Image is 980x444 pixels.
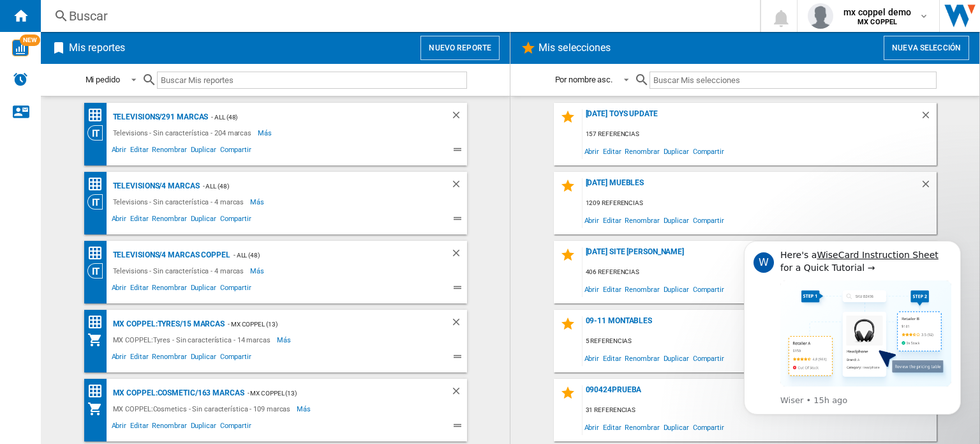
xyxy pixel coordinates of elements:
[450,316,467,332] div: Borrar
[150,282,188,297] span: Renombrar
[110,144,129,159] span: Abrir
[87,245,110,261] div: Matriz de precios
[150,420,188,435] span: Renombrar
[87,176,110,192] div: Matriz de precios
[189,420,218,435] span: Duplicar
[583,247,920,264] div: [DATE] site [PERSON_NAME]
[583,280,602,298] span: Abrir
[583,126,937,142] div: 157 referencias
[218,420,253,435] span: Compartir
[110,263,251,279] div: Televisions - Sin característica - 4 marcas
[150,351,188,366] span: Renombrar
[450,178,467,194] div: Borrar
[808,3,833,29] img: profile.jpg
[601,349,623,367] span: Editar
[110,178,200,194] div: Televisions/4 marcas
[110,109,209,125] div: Televisions/291 marcas
[662,349,691,367] span: Duplicar
[297,401,313,417] span: Más
[110,385,244,401] div: MX COPPEL:Cosmetic/163 marcas
[218,213,253,228] span: Compartir
[110,125,258,141] div: Televisions - Sin característica - 204 marcas
[85,75,120,84] div: Mi pedido
[662,418,691,436] span: Duplicar
[87,401,110,417] div: Mi colección
[450,109,467,125] div: Borrar
[843,6,911,19] span: mx coppel demo
[110,420,129,435] span: Abrir
[601,142,623,160] span: Editar
[110,332,277,348] div: MX COPPEL:Tyres - Sin característica - 14 marcas
[230,247,425,263] div: - ALL (48)
[583,418,602,436] span: Abrir
[623,280,661,298] span: Renombrar
[110,213,129,228] span: Abrir
[110,316,225,332] div: MX COPPEL:Tyres/15 marcas
[583,211,602,229] span: Abrir
[218,144,253,159] span: Compartir
[128,213,150,228] span: Editar
[20,34,40,46] span: NEW
[691,142,726,160] span: Compartir
[691,211,726,229] span: Compartir
[208,109,424,125] div: - ALL (48)
[157,72,467,89] input: Buscar Mis reportes
[200,178,425,194] div: - ALL (48)
[583,385,920,402] div: 090424prueba
[87,194,110,210] div: Visión Categoría
[87,107,110,123] div: Matriz de precios
[583,333,937,349] div: 5 referencias
[555,75,613,84] div: Por nombre asc.
[857,18,897,26] b: MX COPPEL
[128,351,150,366] span: Editar
[110,247,230,263] div: Televisions/4 marcas COPPEL
[250,263,266,279] span: Más
[277,332,293,348] span: Más
[218,351,253,366] span: Compartir
[150,144,188,159] span: Renombrar
[13,72,28,87] img: alerts-logo.svg
[601,211,623,229] span: Editar
[87,263,110,279] div: Visión Categoría
[87,314,110,330] div: Matriz de precios
[420,36,500,60] button: Nuevo reporte
[128,144,150,159] span: Editar
[583,264,937,280] div: 406 referencias
[623,142,661,160] span: Renombrar
[583,316,920,333] div: 09-11 MONTABLES
[601,280,623,298] span: Editar
[87,125,110,141] div: Visión Categoría
[623,418,661,436] span: Renombrar
[623,211,661,229] span: Renombrar
[189,213,218,228] span: Duplicar
[87,383,110,399] div: Matriz de precios
[189,282,218,297] span: Duplicar
[128,420,150,435] span: Editar
[601,418,623,436] span: Editar
[691,349,726,367] span: Compartir
[623,349,661,367] span: Renombrar
[650,72,936,89] input: Buscar Mis selecciones
[450,385,467,401] div: Borrar
[87,332,110,348] div: Mi colección
[110,351,129,366] span: Abrir
[884,36,969,60] button: Nueva selección
[66,36,128,60] h2: Mis reportes
[583,142,602,160] span: Abrir
[218,282,253,297] span: Compartir
[69,7,727,25] div: Buscar
[536,36,614,60] h2: Mis selecciones
[691,280,726,298] span: Compartir
[583,349,602,367] span: Abrir
[450,247,467,263] div: Borrar
[128,282,150,297] span: Editar
[662,142,691,160] span: Duplicar
[110,401,297,417] div: MX COPPEL:Cosmetics - Sin característica - 109 marcas
[920,109,937,126] div: Borrar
